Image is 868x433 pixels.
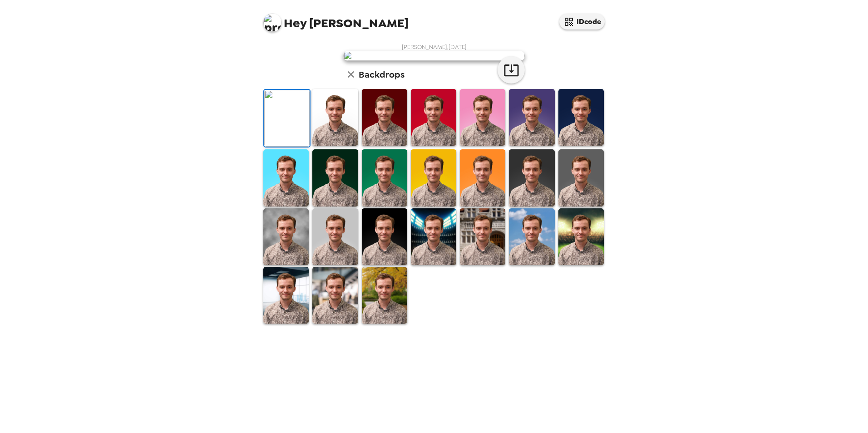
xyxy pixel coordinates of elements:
[359,67,404,82] h6: Backdrops
[263,14,281,32] img: profile pic
[284,15,306,31] span: Hey
[559,14,605,30] button: IDcode
[343,51,525,61] img: user
[264,90,310,147] img: Original
[402,43,467,51] span: [PERSON_NAME] , [DATE]
[263,9,409,30] span: [PERSON_NAME]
